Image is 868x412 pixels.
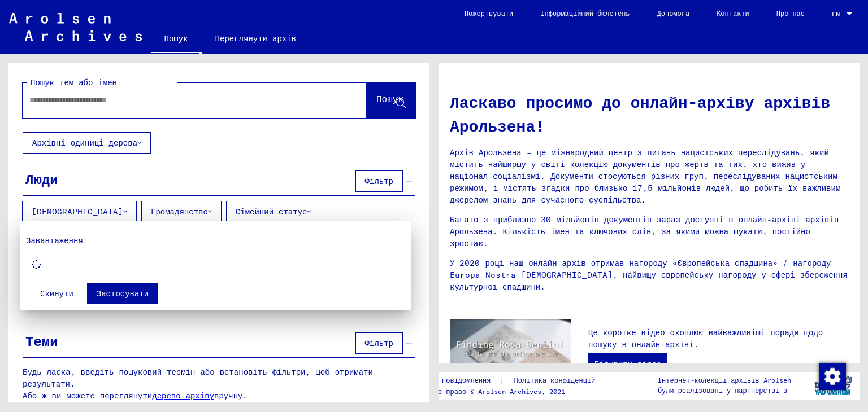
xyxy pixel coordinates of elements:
[97,288,149,299] font: Застосувати
[87,283,158,304] button: Застосувати
[40,288,73,299] font: Скинути
[31,283,83,304] button: Скинути
[26,235,83,246] font: Завантаження
[819,363,846,390] img: Зміна згоди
